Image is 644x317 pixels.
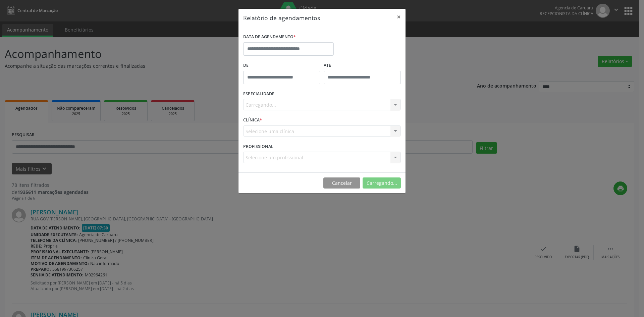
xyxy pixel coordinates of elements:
button: Carregando... [363,177,401,189]
label: CLÍNICA [243,115,262,125]
h5: Relatório de agendamentos [243,13,320,22]
label: PROFISSIONAL [243,141,273,152]
label: ATÉ [324,60,401,71]
label: DATA DE AGENDAMENTO [243,32,296,42]
label: ESPECIALIDADE [243,89,274,99]
button: Cancelar [323,177,360,189]
label: De [243,60,320,71]
button: Close [392,9,406,25]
